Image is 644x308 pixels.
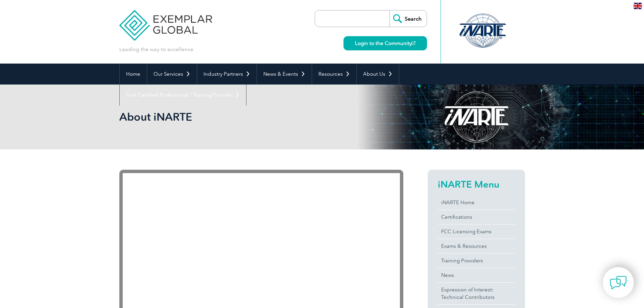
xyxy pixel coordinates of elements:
img: en [634,3,642,9]
img: contact-chat.png [610,274,627,291]
a: Home [120,64,147,85]
a: iNARTE Home [438,195,515,210]
a: FCC Licensing Exams [438,224,515,239]
a: Login to the Community [343,36,427,50]
a: About Us [357,64,399,85]
img: open_square.png [412,41,415,45]
a: Our Services [147,64,197,85]
input: Search [389,10,427,27]
a: Industry Partners [197,64,257,85]
a: Exams & Resources [438,239,515,253]
a: Resources [312,64,356,85]
a: Find Certified Professional / Training Provider [120,85,246,105]
a: Training Providers [438,254,515,268]
h2: iNARTE Menu [438,179,515,190]
a: News [438,268,515,282]
a: Expression of Interest:Technical Contributors [438,283,515,304]
a: News & Events [257,64,312,85]
h2: About iNARTE [119,112,403,122]
p: Leading the way to excellence [119,46,193,53]
a: Certifications [438,210,515,224]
